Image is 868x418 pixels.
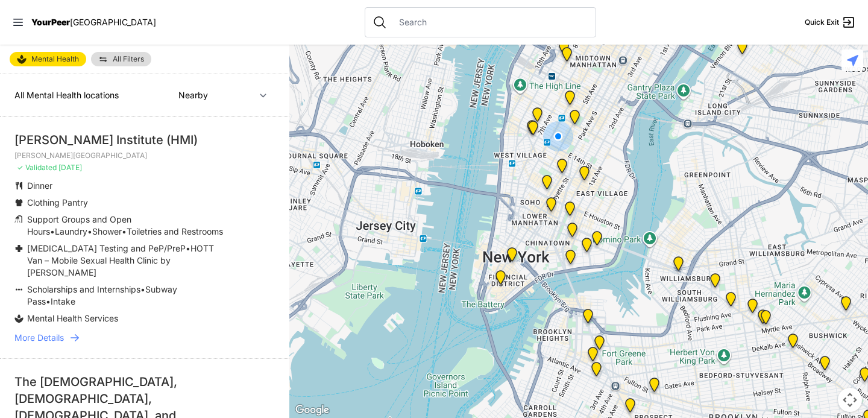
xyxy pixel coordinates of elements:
[562,90,577,110] div: Manhattan
[723,292,738,311] div: Brooklyn
[735,40,750,59] div: Long Island City, Main Office
[27,197,88,207] span: Clothing Pantry
[292,402,332,418] a: Open this area in Google Maps (opens a new window)
[838,296,854,315] div: Main Location
[31,19,156,26] a: YourPeer[GEOGRAPHIC_DATA]
[14,332,275,344] a: More Details
[14,151,275,160] p: [PERSON_NAME][GEOGRAPHIC_DATA]
[55,226,87,236] span: Laundry
[623,398,638,417] div: Brooklyn Center for Psychotherapy & New Directions
[70,17,156,27] span: [GEOGRAPHIC_DATA]
[58,163,82,172] span: [DATE]
[585,347,600,366] div: New Location
[127,226,223,236] span: Toiletries and Restrooms
[17,163,57,172] span: ✓ Validated
[563,250,578,269] div: Behavioral Health Services, Administrative Office
[27,243,214,277] span: HOTT Van – Mobile Sexual Health Clinic by [PERSON_NAME]
[671,256,686,276] div: Williamsburg
[805,17,839,27] span: Quick Exit
[592,335,607,355] div: Fort Greene
[50,226,55,236] span: •
[122,226,127,236] span: •
[27,243,186,253] span: [MEDICAL_DATA] Testing and PeP/PreP
[292,402,332,418] img: Google
[544,197,559,217] div: Judson
[51,296,75,306] span: Intake
[140,284,145,294] span: •
[556,40,571,60] div: NYC Metro
[589,362,604,381] div: Times Plaza Neighborhood Senior Center
[10,52,86,66] a: Mental Health
[543,121,573,151] div: You are here!
[31,17,70,27] span: YourPeer
[539,175,555,194] div: Center For Healing
[524,120,539,139] div: Center Youth
[565,223,580,242] div: Lower East Side Youth Drop-in Center. Yellow doors with grey buzzer on the right
[14,131,275,148] div: [PERSON_NAME] Institute (HMI)
[559,47,574,66] div: Main Office
[562,201,577,221] div: Consultation Center and Headquarters
[817,356,832,375] div: Wellness Center
[46,296,51,306] span: •
[526,121,541,140] div: The Center, Main Building
[392,16,588,28] input: Search
[647,378,662,397] div: Clinton Hill
[493,270,508,290] div: Manhattan/Headquarters
[785,334,800,353] div: Headquarters
[31,54,79,64] span: Mental Health
[577,166,592,185] div: St. Marks Institute for Mental Health
[580,309,596,328] div: Brooklyn
[91,52,151,66] a: All Filters
[838,388,862,412] button: Map camera controls
[87,226,92,236] span: •
[555,159,570,178] div: Harvey Milk High School
[805,15,856,30] a: Quick Exit
[113,55,144,63] span: All Filters
[27,214,131,236] span: Support Groups and Open Hours
[590,231,605,250] div: Lower East Side Youth Opportunity Hub at Education Services Building
[758,310,773,329] div: Bushwick
[530,107,545,127] div: Chelsea, COMPASS Office
[92,226,122,236] span: Shower
[14,90,119,100] span: All Mental Health locations
[579,238,594,257] div: Community Consultation Center (CCC)
[755,309,770,329] div: Wellness Center
[14,332,64,344] span: More Details
[27,284,140,294] span: Scholarships and Internships
[186,243,190,253] span: •
[27,180,52,191] span: Dinner
[27,313,118,323] span: Mental Health Services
